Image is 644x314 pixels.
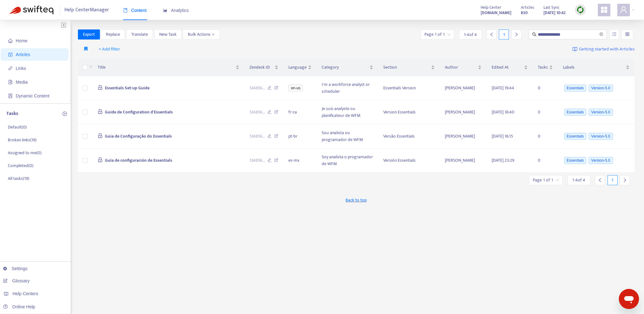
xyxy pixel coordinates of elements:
button: New Task [154,29,182,39]
img: Swifteq [9,6,53,14]
td: [PERSON_NAME] [440,100,487,124]
span: + Add filter [99,45,120,53]
td: fr-ca [283,100,317,124]
span: Labels [563,64,625,71]
span: Back to top [346,197,367,203]
span: Essentials Set-up Guide [105,84,150,92]
span: home [8,39,13,43]
span: close-circle [599,32,603,36]
span: Version-5.0 [589,109,613,116]
span: left [598,178,602,182]
span: Help Center [481,4,501,11]
span: Export [83,31,95,38]
span: lock [98,109,103,114]
span: [DATE] 18:40 [492,108,514,116]
td: 0 [533,149,558,173]
th: Title [93,59,244,76]
span: user [620,6,627,13]
span: Getting started with Articles [579,46,635,53]
th: Section [378,59,439,76]
p: Tasks [6,110,18,118]
span: Title [98,64,234,71]
span: Help Centers [13,291,38,296]
span: Essentials [564,85,587,92]
th: Language [283,59,317,76]
span: Category [322,64,368,71]
span: Translate [131,31,148,38]
span: Author [445,64,477,71]
span: Guía de configuración de Essentials [105,157,172,164]
td: [PERSON_NAME] [440,124,487,149]
span: Edited At [492,64,523,71]
span: Analytics [163,8,189,13]
span: Essentials [564,133,587,140]
strong: 830 [521,9,528,16]
td: pt-br [283,124,317,149]
a: Online Help [3,304,35,309]
th: Labels [558,59,635,76]
span: right [514,32,519,37]
th: Edited At [487,59,533,76]
div: 1 [499,29,509,39]
span: Links [16,66,26,71]
p: Default ( 0 ) [8,124,27,130]
span: 124856 ... [249,109,265,116]
span: en-us [288,85,303,92]
button: Bulk Actionsdown [183,29,220,39]
span: lock [98,157,103,162]
span: Version-5.0 [589,133,613,140]
span: lock [98,133,103,138]
span: Zendesk ID [249,64,274,71]
span: down [212,33,215,36]
img: sync.dc5367851b00ba804db3.png [576,6,584,14]
td: Soy analista o programador de WFM [317,149,378,173]
span: link [8,66,13,71]
span: 124856 ... [249,157,265,164]
p: Completed ( 0 ) [8,162,33,169]
span: Version-5.0 [589,85,613,92]
span: 1 - 4 of 4 [464,31,477,38]
p: Broken links ( 19 ) [8,137,36,143]
td: Essentials Version [378,76,439,100]
a: Glossary [3,278,30,283]
td: 0 [533,76,558,100]
span: Replace [106,31,120,38]
th: Tasks [533,59,558,76]
span: search [532,32,537,37]
span: down [89,65,93,69]
span: container [8,94,13,98]
a: [DOMAIN_NAME] [481,9,511,16]
td: 0 [533,124,558,149]
a: Settings [3,266,28,271]
a: Getting started with Articles [572,44,635,54]
span: 124856 ... [249,85,265,92]
td: Je suis analyste ou planificateur de WFM [317,100,378,124]
span: Section [383,64,429,71]
td: es-mx [283,149,317,173]
p: Assigned to me ( 0 ) [8,149,41,156]
td: [PERSON_NAME] [440,149,487,173]
td: I'm a workforce analyst or scheduler [317,76,378,100]
span: [DATE] 18:15 [492,133,513,140]
span: [DATE] 19:44 [492,84,514,92]
span: left [489,32,494,37]
span: Help Center Manager [64,4,109,16]
span: Articles [16,52,30,57]
span: Media [16,80,28,85]
span: plus-circle [63,112,67,116]
strong: [DATE] 10:42 [543,9,565,16]
span: Language [288,64,307,71]
span: close-circle [599,32,603,38]
th: Author [440,59,487,76]
span: [DATE] 23:29 [492,157,514,164]
span: unordered-list [612,32,616,36]
td: 0 [533,100,558,124]
button: Replace [101,29,125,39]
td: Version Essentials [378,100,439,124]
span: 124856 ... [249,133,265,140]
span: New Task [159,31,177,38]
span: Tasks [538,64,548,71]
span: Guia de Configuração do Essentials [105,133,172,140]
span: Articles [521,4,534,11]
